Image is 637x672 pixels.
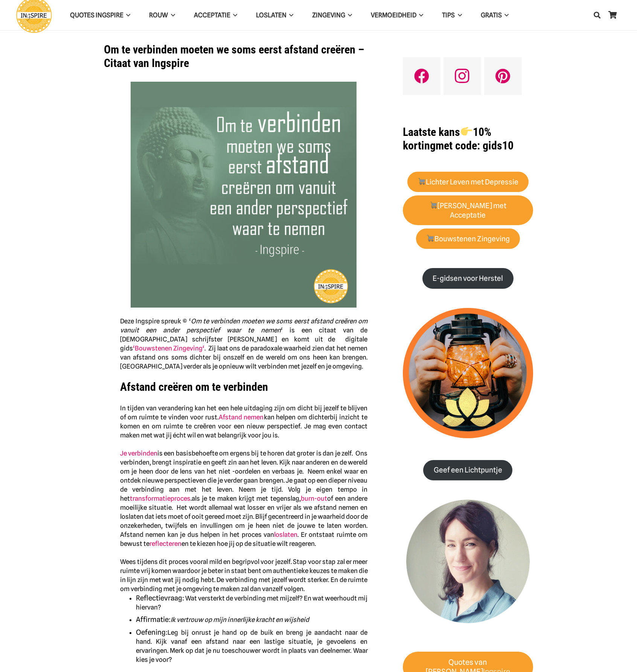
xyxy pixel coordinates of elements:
[345,6,352,24] span: Zingeving Menu
[168,6,175,24] span: ROUW Menu
[130,495,190,502] a: transformatieproces
[123,6,130,24] span: QUOTES INGSPIRE Menu
[120,317,368,334] em: Om te verbinden moeten we soms eerst afstand creëren om vanuit een ander perspectief waar te nemen
[120,380,368,394] h1: Afstand creëren om te verbinden
[104,43,384,70] h1: Om te verbinden moeten we soms eerst afstand creëren – Citaat van Ingspire
[274,531,297,538] a: loslaten
[502,6,509,24] span: GRATIS Menu
[407,172,529,192] a: 🛒Lichter Leven met Depressie
[403,57,440,95] a: Facebook
[256,11,286,19] span: Loslaten
[433,274,503,283] strong: E-gidsen voor Herstel
[301,495,327,502] a: burn-out
[423,460,512,481] a: Geef een Lichtpuntje
[303,6,361,25] a: ZingevingZingeving Menu
[136,615,171,623] strong: Affirmatie:
[461,126,472,137] img: 👉
[136,593,367,612] li: Wat versterkt de verbinding met mijzelf? En wat weerhoudt mij hiervan?
[136,594,184,602] span: Reflectievraag:
[403,125,491,152] strong: Laatste kans 10% korting
[455,6,462,24] span: TIPS Menu
[371,11,416,19] span: VERMOEIDHEID
[120,558,368,593] span: Wees tijdens dit proces vooral mild en begripvol voor jezelf. Stap voor stap zal er meer ruimte v...
[171,616,309,623] em: Ik vertrouw op mijn innerlijke kracht en wijsheid
[131,82,357,308] img: Quote over Verbinding - Om te verbinden moeten we afstand creëren om vanuit een ander perspectief...
[149,11,168,19] span: ROUW
[442,11,455,19] span: TIPS
[422,268,514,289] a: E-gidsen voor Herstel
[140,6,184,25] a: ROUWROUW Menu
[203,344,204,352] a: ‘
[403,125,533,152] h1: met code: gids10
[149,540,181,547] a: reflecteren
[312,11,345,19] span: Zingeving
[418,178,425,185] img: 🛒
[434,466,502,474] strong: Geef een Lichtpuntje
[120,404,368,440] p: In tijden van verandering kan het een hele uitdaging zijn om dicht bij jezelf te blijven of om ru...
[70,11,123,19] span: QUOTES INGSPIRE
[136,628,168,636] strong: Oefening:
[403,308,533,438] img: lichtpuntjes voor in donkere tijden
[418,178,518,186] strong: Lichter Leven met Depressie
[230,6,237,24] span: Acceptatie Menu
[481,11,502,19] span: GRATIS
[184,6,247,25] a: AcceptatieAcceptatie Menu
[433,6,471,25] a: TIPSTIPS Menu
[448,658,473,667] strong: Quotes
[430,201,437,209] img: 🛒
[361,6,433,25] a: VERMOEIDHEIDVERMOEIDHEID Menu
[427,235,434,242] img: 🛒
[484,57,522,95] a: Pinterest
[403,195,533,226] a: 🛒[PERSON_NAME] met Acceptatie
[426,235,510,243] strong: Bouwstenen Zingeving
[61,6,140,25] a: QUOTES INGSPIREQUOTES INGSPIRE Menu
[430,201,507,219] strong: [PERSON_NAME] met Acceptatie
[471,6,518,25] a: GRATISGRATIS Menu
[133,344,203,352] a: ‘Bouwstenen Zingeving
[247,6,303,25] a: LoslatenLoslaten Menu
[416,229,520,249] a: 🛒Bouwstenen Zingeving
[286,6,293,24] span: Loslaten Menu
[590,6,605,24] a: Zoeken
[120,317,368,370] span: Deze Ingspire spreuk © ‘ ‘ is een citaat van de [DEMOGRAPHIC_DATA] schrijfster [PERSON_NAME] en k...
[219,413,264,421] a: Afstand nemen
[416,6,423,24] span: VERMOEIDHEID Menu
[136,628,367,664] li: Leg bij onrust je hand op de buik en breng je aandacht naar de hand. Kijk vanaf een afstand naar ...
[194,11,230,19] span: Acceptatie
[120,450,158,457] a: Je verbinden
[120,449,368,548] div: is een basisbehoefte om ergens bij te horen dat groter is dan je zelf. Ons verbinden, brengt insp...
[403,500,533,630] img: Inge Geertzen - schrijfster Ingspire.nl, markteer en handmassage therapeut
[443,57,481,95] a: Instagram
